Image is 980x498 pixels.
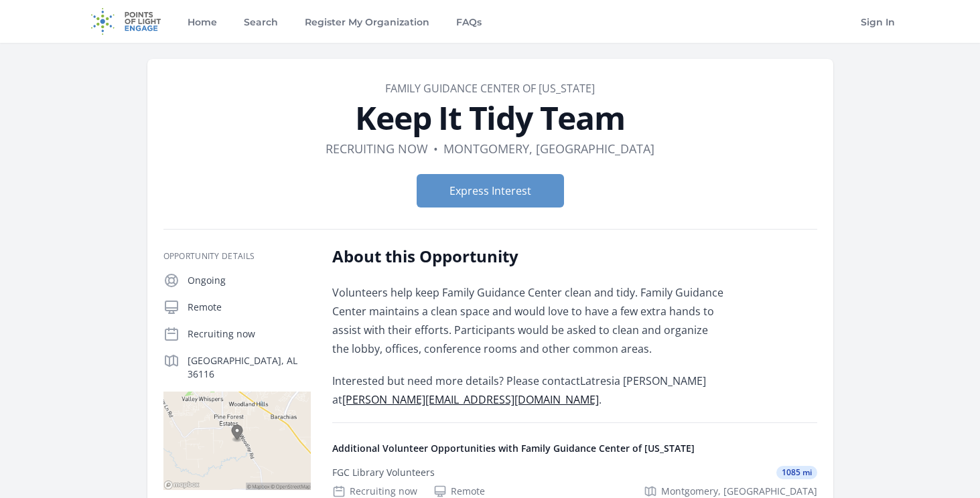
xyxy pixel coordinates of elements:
[332,285,723,356] span: Volunteers help keep Family Guidance Center clean and tidy. Family Guidance Center maintains a cl...
[188,274,311,287] p: Ongoing
[332,466,435,479] div: FGC Library Volunteers
[163,392,311,490] img: Map
[342,392,599,407] a: [PERSON_NAME][EMAIL_ADDRESS][DOMAIN_NAME]
[332,485,417,498] div: Recruiting now
[326,139,428,158] dd: Recruiting now
[188,327,311,341] p: Recruiting now
[163,251,311,262] h3: Opportunity Details
[188,301,311,314] p: Remote
[443,139,654,158] dd: Montgomery, [GEOGRAPHIC_DATA]
[433,139,438,158] div: •
[188,354,311,381] p: [GEOGRAPHIC_DATA], AL 36116
[661,485,817,498] span: Montgomery, [GEOGRAPHIC_DATA]
[332,373,706,407] span: Interested but need more details? Please contactLatresia [PERSON_NAME] at .
[332,442,817,455] h4: Additional Volunteer Opportunities with Family Guidance Center of [US_STATE]
[163,102,817,134] h1: Keep It Tidy Team
[385,81,595,96] a: Family Guidance Center of [US_STATE]
[332,246,724,267] h2: About this Opportunity
[417,174,564,207] button: Express Interest
[776,466,817,479] span: 1085 mi
[433,485,485,498] div: Remote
